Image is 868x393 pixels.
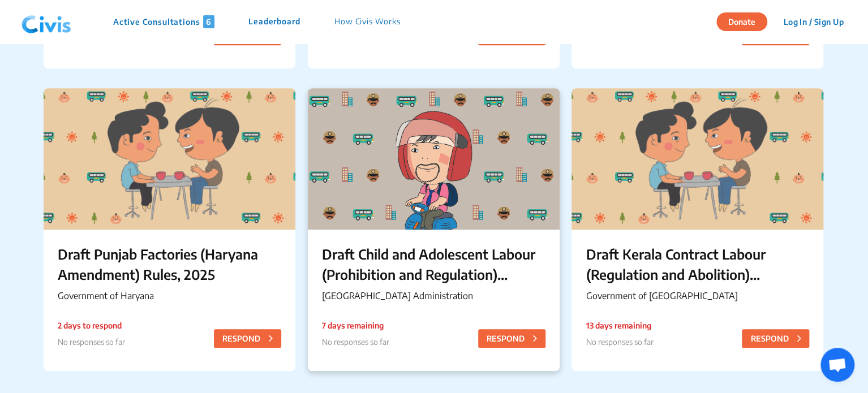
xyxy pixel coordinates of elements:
p: Government of Haryana [58,289,281,303]
button: RESPOND [742,329,809,348]
span: 6 [203,15,214,28]
button: RESPOND [478,329,545,348]
p: Draft Punjab Factories (Haryana Amendment) Rules, 2025 [58,244,281,284]
span: No responses so far [586,337,653,347]
div: Open chat [820,348,854,382]
span: No responses so far [58,337,125,347]
p: 7 days remaining [322,319,389,331]
p: How Civis Works [334,15,401,28]
p: [GEOGRAPHIC_DATA] Administration [322,289,545,303]
button: Donate [716,12,767,31]
a: Donate [716,15,776,27]
p: 13 days remaining [586,319,653,331]
p: Draft Kerala Contract Labour (Regulation and Abolition) (Amendment) Rules, 2025 [586,244,809,284]
p: 2 days to respond [58,319,125,331]
p: Active Consultations [113,15,214,28]
a: Draft Kerala Contract Labour (Regulation and Abolition) (Amendment) Rules, 2025Government of [GEO... [571,88,823,371]
a: Draft Child and Adolescent Labour (Prohibition and Regulation) Chandigarh Rules, 2025[GEOGRAPHIC_... [308,88,560,371]
button: Log In / Sign Up [776,13,851,31]
p: Leaderboard [248,15,300,28]
button: RESPOND [214,329,281,348]
img: navlogo.png [17,5,76,39]
p: Government of [GEOGRAPHIC_DATA] [586,289,809,303]
a: Draft Punjab Factories (Haryana Amendment) Rules, 2025Government of Haryana2 days to respond No r... [44,88,295,371]
p: Draft Child and Adolescent Labour (Prohibition and Regulation) Chandigarh Rules, 2025 [322,244,545,284]
span: No responses so far [322,337,389,347]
